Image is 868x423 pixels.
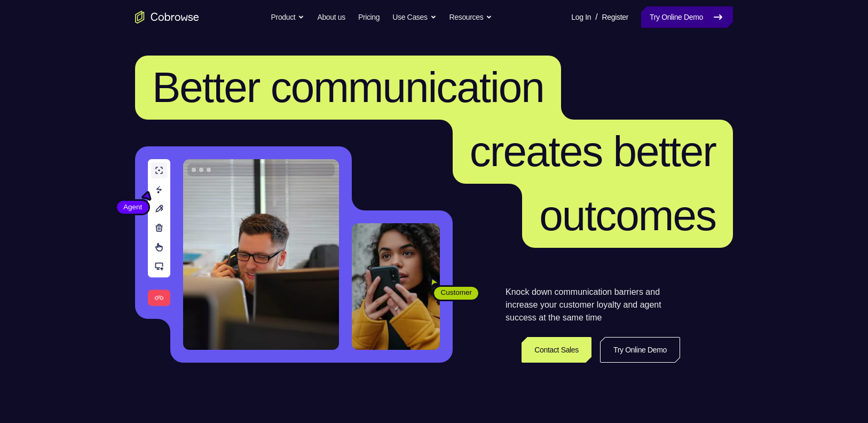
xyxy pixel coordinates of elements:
a: Contact Sales [522,337,591,363]
button: Resources [449,6,493,28]
button: Product [271,6,305,28]
img: A customer holding their phone [352,223,440,350]
a: Register [602,6,628,28]
span: outcomes [539,192,716,239]
a: Try Online Demo [641,6,733,28]
a: Try Online Demo [600,337,680,363]
a: Pricing [358,6,380,28]
span: creates better [470,128,716,175]
span: Better communication [152,64,544,111]
a: About us [317,6,345,28]
a: Go to the home page [135,11,199,23]
a: Log In [571,6,591,28]
button: Use Cases [392,6,436,28]
img: A customer support agent talking on the phone [183,159,339,350]
span: / [595,11,597,23]
p: Knock down communication barriers and increase your customer loyalty and agent success at the sam... [506,286,680,324]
